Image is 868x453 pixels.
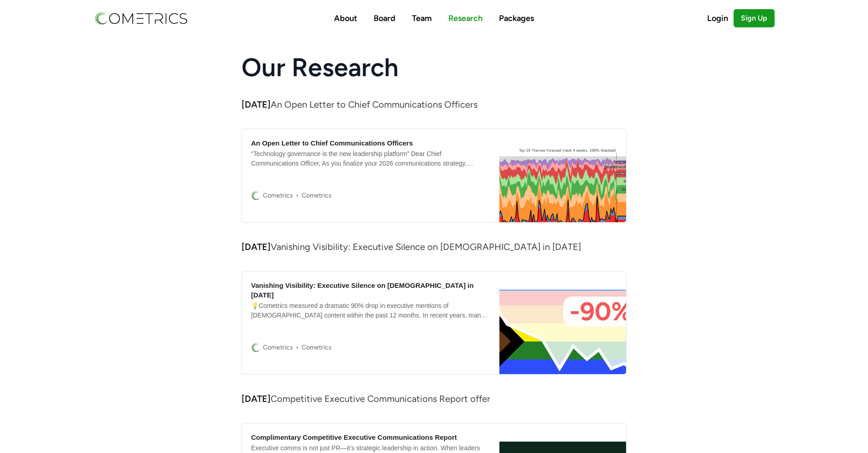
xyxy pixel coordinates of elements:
[293,190,332,201] span: Cometrics
[374,13,395,23] a: Board
[241,393,627,405] p: Competitive Executive Communications Report offer
[251,281,490,300] div: Vanishing Visibility: Executive Silence on [DEMOGRAPHIC_DATA] in [DATE]
[251,432,457,442] div: Complimentary Competitive Executive Communications Report
[241,241,271,252] strong: [DATE]
[241,393,271,404] strong: [DATE]
[241,271,627,375] a: Vanishing Visibility: Executive Silence on [DEMOGRAPHIC_DATA] in [DATE]💡Cometrics measured a dram...
[251,138,413,148] div: An Open Letter to Chief Communications Officers
[734,9,775,27] a: Sign Up
[241,241,627,253] p: Vanishing Visibility: Executive Silence on [DEMOGRAPHIC_DATA] in [DATE]
[241,55,627,80] h1: Our Research
[241,99,271,110] strong: [DATE]
[707,12,734,25] a: Login
[251,301,490,320] div: 💡Cometrics measured a dramatic 90% drop in executive mentions of [DEMOGRAPHIC_DATA] content withi...
[263,342,293,353] span: Cometrics
[448,13,483,23] a: Research
[251,149,490,168] div: “Technology governance is the new leadership platform” Dear Chief Communications Officer, As you ...
[241,129,627,223] a: An Open Letter to Chief Communications Officers“Technology governance is the new leadership platf...
[263,190,293,201] span: Cometrics
[334,13,357,23] a: About
[293,342,332,353] span: Cometrics
[499,13,534,23] a: Packages
[93,10,188,26] img: Cometrics
[412,13,432,23] a: Team
[241,99,627,110] p: An Open Letter to Chief Communications Officers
